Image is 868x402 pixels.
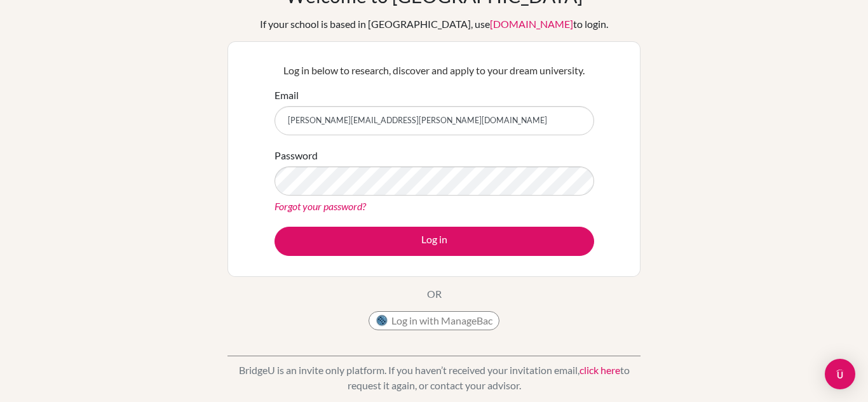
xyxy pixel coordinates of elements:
a: [DOMAIN_NAME] [490,18,573,30]
p: OR [427,286,442,302]
p: Log in below to research, discover and apply to your dream university. [275,63,594,78]
a: Forgot your password? [275,200,366,212]
button: Log in [275,227,594,256]
a: click here [580,364,620,376]
button: Log in with ManageBac [369,311,499,330]
label: Email [275,88,299,103]
div: If your school is based in [GEOGRAPHIC_DATA], use to login. [260,17,608,32]
label: Password [275,148,318,163]
div: Open Intercom Messenger [825,359,855,389]
p: BridgeU is an invite only platform. If you haven’t received your invitation email, to request it ... [227,363,641,393]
